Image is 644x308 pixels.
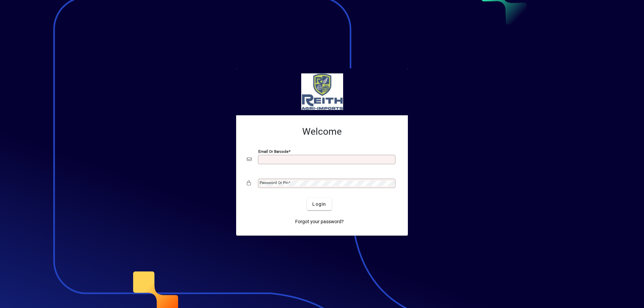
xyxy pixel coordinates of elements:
a: Forgot your password? [292,215,346,228]
mat-label: Email or Barcode [258,149,288,154]
span: Forgot your password? [295,218,344,225]
mat-label: Password or Pin [260,180,288,185]
button: Login [307,198,331,210]
span: Login [312,201,326,208]
h2: Welcome [247,126,397,137]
